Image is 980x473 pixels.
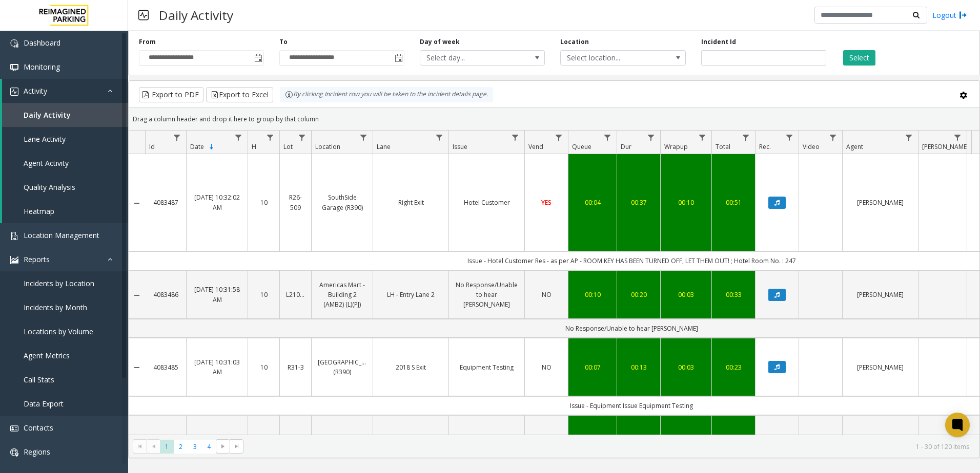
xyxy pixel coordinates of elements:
span: Regions [24,447,50,457]
a: 10 [254,362,273,372]
a: Equipment Testing [455,362,518,372]
a: Right Exit [379,198,442,207]
button: Export to Excel [206,87,273,102]
a: Collapse Details [129,199,145,207]
a: Date Filter Menu [232,131,246,144]
span: H [252,142,256,151]
a: [PERSON_NAME] [849,198,912,207]
span: Agent [846,142,863,151]
span: Agent Activity [24,158,69,168]
a: Collapse Details [129,291,145,299]
span: Toggle popup [393,51,404,65]
span: Toggle popup [252,51,263,65]
div: 00:51 [718,198,749,207]
span: Contacts [24,423,53,433]
div: By clicking Incident row you will be taken to the incident details page. [280,87,493,102]
a: 00:10 [667,198,705,207]
span: Issue [453,142,467,151]
span: Call Stats [24,375,54,384]
a: 00:04 [575,198,610,207]
h3: Daily Activity [154,3,238,28]
span: Lane Activity [24,134,66,144]
a: Collapse Details [129,363,145,372]
div: 00:10 [575,290,610,299]
span: Agent Metrics [24,351,70,360]
a: R26-509 [286,192,305,212]
span: Total [716,142,730,151]
kendo-pager-info: 1 - 30 of 120 items [250,442,969,451]
a: Heatmap [2,199,128,223]
span: [PERSON_NAME] [922,142,969,151]
img: 'icon' [10,232,18,240]
div: 00:03 [667,362,705,372]
div: 00:03 [667,290,705,299]
a: 4083487 [151,198,180,207]
span: Vend [528,142,543,151]
a: Total Filter Menu [739,131,753,144]
a: Agent Activity [2,151,128,175]
span: Select location... [561,51,660,65]
a: [PERSON_NAME] [849,362,912,372]
span: Monitoring [24,62,60,72]
span: Video [803,142,820,151]
span: Dashboard [24,38,60,48]
a: Vend Filter Menu [552,131,566,144]
a: Hotel Customer [455,198,518,207]
a: Americas Mart - Building 2 (AMB2) (L)(PJ) [318,280,366,310]
span: Go to the next page [216,439,230,454]
span: Reports [24,254,50,264]
label: From [139,37,156,47]
img: 'icon' [10,424,18,433]
div: 00:07 [575,362,610,372]
img: 'icon' [10,88,18,96]
img: 'icon' [10,256,18,264]
img: 'icon' [10,39,18,48]
div: Drag a column header and drop it here to group by that column [129,110,979,128]
a: 00:33 [718,290,749,299]
a: SouthSide Garage (R390) [318,192,366,212]
a: 00:20 [623,290,654,299]
span: Wrapup [664,142,688,151]
span: Page 1 [160,440,174,454]
img: logout [959,10,967,20]
span: NO [542,290,552,299]
a: Queue Filter Menu [601,131,615,144]
span: Locations by Volume [24,327,93,336]
a: H Filter Menu [263,131,277,144]
span: Location [315,142,340,151]
a: [DATE] 10:31:58 AM [193,285,241,304]
span: Queue [572,142,591,151]
img: 'icon' [10,63,18,72]
a: [DATE] 10:32:02 AM [193,192,241,212]
a: R31-3 [286,362,305,372]
span: Heatmap [24,206,54,216]
span: NO [542,363,552,372]
a: Parker Filter Menu [951,131,965,144]
span: Go to the next page [219,442,227,450]
a: Wrapup Filter Menu [696,131,709,144]
a: 00:37 [623,198,654,207]
a: Issue Filter Menu [508,131,522,144]
button: Select [843,50,875,66]
a: NO [531,362,562,372]
span: Date [190,142,204,151]
a: [DATE] 10:31:03 AM [193,357,241,377]
span: Sortable [208,143,216,151]
a: L21036801 [286,290,305,299]
span: Lane [377,142,391,151]
a: Id Filter Menu [170,131,184,144]
span: Dur [621,142,631,151]
img: infoIcon.svg [285,91,293,99]
a: No Response/Unable to hear [PERSON_NAME] [455,280,518,310]
span: Lot [283,142,293,151]
a: 10 [254,290,273,299]
span: Incidents by Month [24,303,87,312]
span: Page 2 [174,440,188,454]
a: [PERSON_NAME] [849,290,912,299]
a: 10 [254,198,273,207]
